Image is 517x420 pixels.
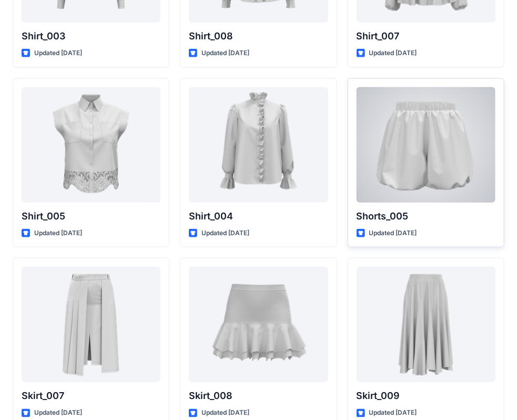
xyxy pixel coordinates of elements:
[189,267,328,382] a: Skirt_008
[189,29,328,44] p: Shirt_008
[357,388,495,403] p: Skirt_009
[189,87,328,203] a: Shirt_004
[34,48,82,59] p: Updated [DATE]
[201,228,249,239] p: Updated [DATE]
[369,48,417,59] p: Updated [DATE]
[22,267,160,382] a: Skirt_007
[357,209,495,224] p: Shorts_005
[357,267,495,382] a: Skirt_009
[34,407,82,418] p: Updated [DATE]
[189,209,328,224] p: Shirt_004
[34,228,82,239] p: Updated [DATE]
[357,87,495,203] a: Shorts_005
[22,388,160,403] p: Skirt_007
[22,29,160,44] p: Shirt_003
[22,209,160,224] p: Shirt_005
[22,87,160,203] a: Shirt_005
[357,29,495,44] p: Shirt_007
[189,388,328,403] p: Skirt_008
[201,48,249,59] p: Updated [DATE]
[369,407,417,418] p: Updated [DATE]
[201,407,249,418] p: Updated [DATE]
[369,228,417,239] p: Updated [DATE]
